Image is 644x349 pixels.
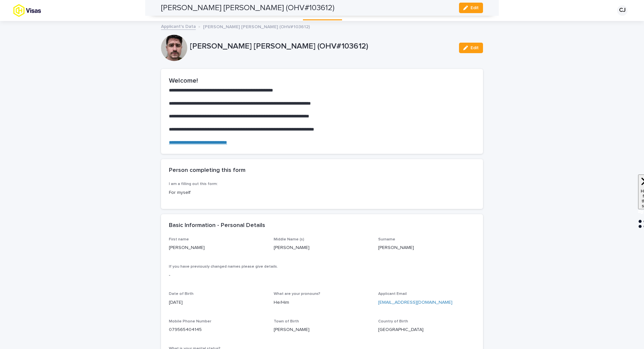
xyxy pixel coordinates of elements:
[378,244,475,251] p: [PERSON_NAME]
[378,237,395,241] span: Surname
[378,326,475,333] p: [GEOGRAPHIC_DATA]
[617,5,628,16] div: CJ
[169,189,266,196] p: For myself
[169,167,245,174] h2: Person completing this form
[274,237,304,241] span: Middle Name (s)
[471,46,479,50] span: Edit
[190,42,454,51] p: [PERSON_NAME] [PERSON_NAME] (OHV#103612)
[274,292,320,296] span: What are your pronouns?
[161,22,196,30] a: Applicant's Data
[169,265,278,269] span: If you have previously changed names please give details.
[378,292,407,296] span: Applicant Email
[378,300,452,305] a: [EMAIL_ADDRESS][DOMAIN_NAME]
[459,43,483,53] button: Edit
[378,319,408,323] span: Country of Birth
[169,319,211,323] span: Mobile Phone Number
[169,292,194,296] span: Date of Birth
[169,299,266,306] p: [DATE]
[274,326,371,333] p: [PERSON_NAME]
[169,182,218,186] span: I am a filling out this form:
[274,299,371,306] p: He/Him
[169,77,475,85] h2: Welcome!
[169,244,266,251] p: [PERSON_NAME]
[169,272,475,279] p: -
[13,4,64,17] img: tx8HrbJQv2PFQx4TXEq5
[169,237,189,241] span: First name
[169,222,265,229] h2: Basic Information - Personal Details
[169,327,202,332] a: 079565404145
[203,23,310,30] p: [PERSON_NAME] [PERSON_NAME] (OHV#103612)
[274,244,371,251] p: [PERSON_NAME]
[274,319,299,323] span: Town of Birth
